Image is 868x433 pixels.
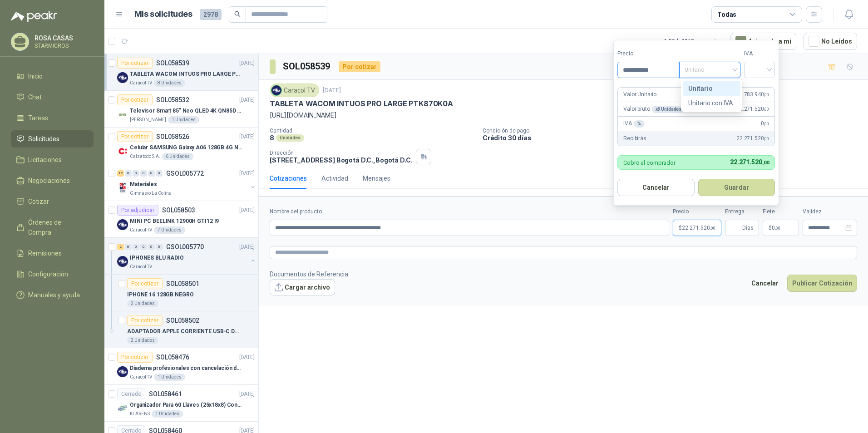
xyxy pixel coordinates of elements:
div: 0 [148,244,155,250]
div: 1 - 50 de 2968 [664,34,723,49]
span: Días [742,220,754,236]
a: Por cotizarSOL058476[DATE] Company LogoDiadema profesionales con cancelación de ruido en micrófon... [104,348,258,385]
p: SOL058526 [156,133,189,140]
a: Por adjudicarSOL058503[DATE] Company LogoMINI PC BEELINK 12900H GTI12 I9Caracol TV7 Unidades [104,201,258,238]
a: Por cotizarSOL058532[DATE] Company LogoTelevisor Smart 85” Neo QLED 4K QN85D (QN85QN85DBKXZL)[PER... [104,91,258,128]
a: Por cotizarSOL058502ADAPTADOR APPLE CORRIENTE USB-C DE 20 W2 Unidades [104,311,258,348]
div: Por cotizar [127,278,163,289]
button: Guardar [698,179,775,196]
button: No Leídos [804,33,857,50]
p: [DATE] [323,86,341,95]
span: 2978 [200,9,222,20]
p: [DATE] [239,59,255,68]
span: ,00 [764,136,769,141]
label: Entrega [725,207,759,216]
img: Company Logo [117,146,128,157]
span: search [234,11,241,17]
a: Configuración [11,266,94,283]
div: Unitario con IVA [688,98,735,108]
button: Cargar archivo [270,279,335,295]
div: Por cotizar [117,131,153,142]
button: Cancelar [746,275,784,292]
p: [URL][DOMAIN_NAME] [270,110,857,120]
span: ,00 [775,226,780,231]
span: 22.271.520 [736,105,769,113]
label: Validez [803,207,857,216]
div: Actividad [321,173,348,183]
div: 1 Unidades [168,116,199,123]
a: Remisiones [11,245,94,262]
span: Negociaciones [28,176,70,186]
span: 22.271.520 [730,158,769,166]
div: 0 [125,170,132,177]
p: $22.271.520,00 [673,220,721,236]
p: Documentos de Referencia [270,269,348,279]
p: TABLETA WACOM INTUOS PRO LARGE PTK870K0A [130,70,243,79]
div: 1 Unidades [154,374,185,381]
span: 22.271.520 [736,134,769,143]
p: GSOL005772 [166,170,204,177]
span: ,00 [762,160,769,166]
div: 0 [133,170,139,177]
a: Por cotizarSOL058501IPHONE 16 128GB NEGRO2 Unidades [104,275,258,311]
a: Por cotizarSOL058526[DATE] Company LogoCelular SAMSUNG Galaxy A06 128GB 4G NegroCalzatodo S.A.6 U... [104,128,258,164]
p: STARMICROS [35,43,91,49]
span: Unitario [685,63,735,77]
p: Diadema profesionales con cancelación de ruido en micrófono [130,364,243,373]
div: Por cotizar [117,352,153,363]
p: ROSA CASAS [35,35,91,41]
div: 0 [140,170,147,177]
div: 2 Unidades [127,337,158,344]
p: Dirección [270,150,412,156]
p: Caracol TV [130,374,152,381]
div: % [634,120,645,128]
p: [DATE] [239,96,255,104]
a: 12 0 0 0 0 0 GSOL005772[DATE] Company LogoMaterialesGimnasio La Colina [117,168,256,197]
p: SOL058539 [156,60,189,66]
img: Company Logo [117,109,128,120]
img: Company Logo [117,403,128,414]
p: Caracol TV [130,226,152,234]
p: Celular SAMSUNG Galaxy A06 128GB 4G Negro [130,143,243,152]
span: 0 [761,119,769,128]
span: Solicitudes [28,134,59,144]
a: Negociaciones [11,172,94,189]
p: [DATE] [239,390,255,399]
div: Caracol TV [270,84,319,97]
a: Chat [11,89,94,106]
a: Por cotizarSOL058539[DATE] Company LogoTABLETA WACOM INTUOS PRO LARGE PTK870K0ACaracol TV8 Unidades [104,54,258,91]
a: Licitaciones [11,151,94,168]
img: Company Logo [117,72,128,83]
button: Asignado a mi [730,33,796,50]
div: 0 [156,244,163,250]
p: IPHONE 16 128GB NEGRO [127,290,193,299]
img: Company Logo [117,366,128,377]
p: [DATE] [239,169,255,178]
p: Valor Unitario [623,90,656,99]
span: Tareas [28,113,48,123]
p: [STREET_ADDRESS] Bogotá D.C. , Bogotá D.C. [270,156,412,164]
div: Por cotizar [127,315,163,326]
h1: Mis solicitudes [134,8,192,21]
img: Logo peakr [11,11,57,22]
div: 0 [133,244,139,250]
span: ,00 [710,226,715,231]
a: Cotizar [11,193,94,210]
div: 6 Unidades [162,153,193,160]
label: Nombre del producto [270,207,669,216]
p: ADAPTADOR APPLE CORRIENTE USB-C DE 20 W [127,327,240,336]
p: MINI PC BEELINK 12900H GTI12 I9 [130,217,219,226]
button: Cancelar [617,179,695,196]
p: SOL058532 [156,97,189,103]
p: Cobro al comprador [623,160,676,166]
div: 0 [140,244,147,250]
label: Precio [673,207,721,216]
a: CerradoSOL058461[DATE] Company LogoOrganizador Para 60 Llaves (25x18x8) Con CerraduraKLARENS1 Uni... [104,385,258,422]
span: Manuales y ayuda [28,290,80,300]
div: 0 [156,170,163,177]
a: Manuales y ayuda [11,286,94,304]
span: Configuración [28,269,68,279]
p: [DATE] [239,243,255,251]
p: SOL058501 [166,280,199,287]
p: Valor bruto [623,105,685,113]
